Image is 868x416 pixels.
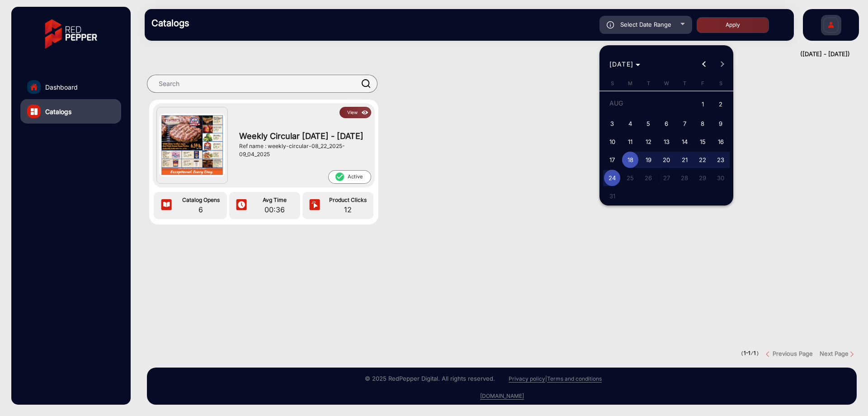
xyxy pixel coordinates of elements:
[621,115,639,133] button: August 4, 2025
[640,152,656,168] span: 19
[683,80,686,86] span: T
[609,60,634,68] span: [DATE]
[694,134,711,150] span: 15
[621,169,639,187] button: August 25, 2025
[712,169,730,187] button: August 30, 2025
[657,133,675,151] button: August 13, 2025
[658,115,675,132] span: 6
[701,80,704,86] span: F
[712,170,729,186] span: 30
[712,115,729,132] span: 9
[622,152,638,168] span: 18
[695,55,713,73] button: Previous month
[712,151,730,169] button: August 23, 2025
[719,80,722,86] span: S
[712,96,729,114] span: 2
[604,134,620,150] span: 10
[712,115,730,133] button: August 9, 2025
[694,115,711,132] span: 8
[675,169,693,187] button: August 28, 2025
[603,94,693,115] td: AUG
[640,115,656,132] span: 5
[639,151,657,169] button: August 19, 2025
[693,169,712,187] button: August 29, 2025
[604,170,620,186] span: 24
[647,80,650,86] span: T
[603,151,621,169] button: August 17, 2025
[603,115,621,133] button: August 3, 2025
[675,115,693,133] button: August 7, 2025
[676,170,693,186] span: 28
[622,134,638,150] span: 11
[676,152,693,168] span: 21
[712,133,730,151] button: August 16, 2025
[658,152,675,168] span: 20
[693,94,712,115] button: August 1, 2025
[676,115,693,132] span: 7
[676,134,693,150] span: 14
[658,170,675,186] span: 27
[611,80,614,86] span: S
[640,134,656,150] span: 12
[675,151,693,169] button: August 21, 2025
[693,151,712,169] button: August 22, 2025
[694,96,711,114] span: 1
[604,188,620,204] span: 31
[621,151,639,169] button: August 18, 2025
[694,170,711,186] span: 29
[658,134,675,150] span: 13
[675,133,693,151] button: August 14, 2025
[694,152,711,168] span: 22
[664,80,669,86] span: W
[622,115,638,132] span: 4
[604,115,620,132] span: 3
[639,133,657,151] button: August 12, 2025
[603,169,621,187] button: August 24, 2025
[639,115,657,133] button: August 5, 2025
[712,134,729,150] span: 16
[640,170,656,186] span: 26
[628,80,632,86] span: M
[657,169,675,187] button: August 27, 2025
[693,133,712,151] button: August 15, 2025
[693,115,712,133] button: August 8, 2025
[639,169,657,187] button: August 26, 2025
[712,152,729,168] span: 23
[603,187,621,205] button: August 31, 2025
[657,115,675,133] button: August 6, 2025
[712,94,730,115] button: August 2, 2025
[606,56,644,72] button: Choose month and year
[622,170,638,186] span: 25
[657,151,675,169] button: August 20, 2025
[603,133,621,151] button: August 10, 2025
[621,133,639,151] button: August 11, 2025
[604,152,620,168] span: 17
